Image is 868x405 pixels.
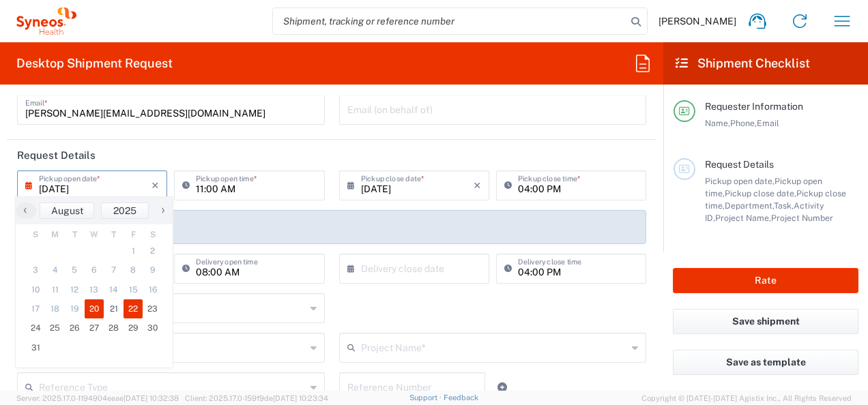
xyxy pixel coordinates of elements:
span: 9 [143,260,162,280]
span: 10 [26,280,46,299]
bs-datepicker-container: calendar [15,196,173,368]
span: 3 [26,260,46,280]
th: weekday [65,228,85,241]
span: Name, [705,118,730,128]
span: Pickup close date, [725,188,796,198]
span: 1 [124,241,143,260]
span: 20 [85,299,104,318]
th: weekday [143,228,162,241]
th: weekday [85,228,104,241]
span: 7 [104,260,124,280]
i: × [474,175,481,196]
span: Server: 2025.17.0-1194904eeae [16,394,179,402]
span: 2025 [113,205,136,216]
button: ‹ [16,202,36,219]
span: › [153,202,173,218]
span: 12 [65,280,85,299]
span: 6 [85,260,104,280]
h2: Shipment Checklist [676,55,810,72]
span: 11 [46,280,66,299]
i: × [151,175,159,196]
span: [PERSON_NAME] [659,15,736,27]
button: Rate [673,268,858,293]
span: 13 [85,280,104,299]
span: 21 [104,299,124,318]
span: ‹ [15,202,35,218]
span: Department, [725,200,774,211]
span: 24 [26,318,46,337]
button: 2025 [101,202,149,219]
span: Pickup open date, [705,176,775,186]
span: 4 [46,260,66,280]
span: Copyright © [DATE]-[DATE] Agistix Inc., All Rights Reserved [641,392,852,404]
a: Add Reference [493,378,512,397]
h2: Desktop Shipment Request [16,55,173,72]
button: August [40,202,94,219]
span: August [51,205,83,216]
span: 25 [46,318,66,337]
span: [DATE] 10:23:34 [273,394,328,402]
button: Save as template [673,350,858,375]
span: 15 [124,280,143,299]
th: weekday [124,228,143,241]
input: Shipment, tracking or reference number [273,8,626,34]
span: 14 [104,280,124,299]
span: 30 [143,318,162,337]
h2: Request Details [17,149,96,162]
span: 8 [124,260,143,280]
span: 16 [143,280,162,299]
span: 18 [46,299,66,318]
span: Requester Information [705,101,803,112]
span: 26 [65,318,85,337]
span: Task, [774,200,794,211]
span: 23 [143,299,162,318]
span: 19 [65,299,85,318]
button: › [152,202,173,219]
span: 17 [26,299,46,318]
th: weekday [26,228,46,241]
a: Feedback [444,393,478,402]
span: Project Name, [715,213,771,223]
span: [DATE] 10:32:38 [124,394,179,402]
span: 5 [65,260,85,280]
span: Email [757,118,779,128]
th: weekday [46,228,66,241]
button: Save shipment [673,309,858,334]
span: 27 [85,318,104,337]
span: 28 [104,318,124,337]
span: Project Number [771,213,833,223]
th: weekday [104,228,124,241]
bs-datepicker-navigation-view: ​ ​ ​ [16,202,173,219]
span: 29 [124,318,143,337]
span: 31 [26,338,46,357]
span: 22 [124,299,143,318]
span: 2 [143,241,162,260]
span: Phone, [730,118,757,128]
span: Client: 2025.17.0-159f9de [185,394,328,402]
span: Request Details [705,159,774,170]
a: Support [409,393,444,402]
